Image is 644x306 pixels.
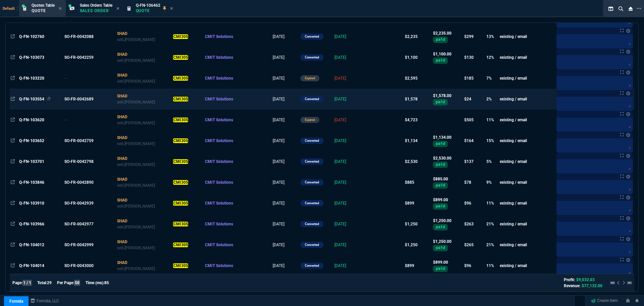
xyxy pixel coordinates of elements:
td: [DATE] [272,214,300,234]
span: $1,250 [405,243,418,247]
td: [DATE] [272,130,300,151]
p: $2,235.00 [433,30,462,36]
nx-icon: Split Panels [606,5,616,13]
div: paid [433,162,448,168]
span: $1,578 [405,97,418,101]
td: Open SO in Expanded View [63,130,116,151]
span: $137 [464,159,474,164]
span: $299 [464,34,474,39]
span: 15% [486,138,494,143]
td: [DATE] [272,151,300,172]
span: $263 [464,222,474,226]
p: existing / email [500,179,554,185]
td: [DATE] [272,26,300,47]
td: double click to filter by Rep [116,214,172,234]
span: 11% [486,201,494,206]
a: msbcCompanyName [29,298,61,304]
span: Q-FN-103554 [19,97,44,101]
td: Open SO in Expanded View [63,26,116,47]
span: 29 [47,280,52,285]
td: [DATE] [333,26,369,47]
td: [DATE] [272,110,300,130]
td: [DATE] [272,255,300,276]
nx-icon: Open New Tab [637,5,641,12]
td: double click to filter by Rep [116,130,172,151]
span: CMIT Solutions [205,138,233,143]
mark: CMI305 [173,34,188,39]
span: Revenue: [564,283,580,288]
td: Open SO in Expanded View [63,234,116,255]
span: $185 [464,76,474,81]
td: double click to filter by Rep [116,255,172,276]
p: seti.[PERSON_NAME] [117,203,171,209]
td: double click to filter by Rep [116,68,172,89]
p: SHAD [117,156,171,162]
td: [DATE] [272,68,300,89]
div: SO-FR-0042759 [64,138,113,144]
span: $130 [464,55,474,60]
div: paid [433,203,448,209]
span: 2% [486,97,492,101]
span: CMIT Solutions [205,76,233,81]
span: CMIT Solutions [205,118,233,122]
p: $1,134.00 [433,134,462,140]
nx-icon: Close Tab [116,6,119,11]
td: [DATE] [333,172,369,193]
td: Open SO in Expanded View [63,110,116,130]
td: double click to filter by Rep [116,89,172,110]
nx-icon: Open In Opposite Panel [11,97,15,101]
span: 13% [486,34,494,39]
nx-icon: Open In Opposite Panel [11,138,15,143]
span: CMIT Solutions [205,55,233,60]
p: SHAD [117,114,171,120]
p: $1,100.00 [433,51,462,57]
p: seti.[PERSON_NAME] [117,162,171,168]
nx-icon: Open In Opposite Panel [11,55,15,60]
p: existing / email [500,117,554,123]
span: $1,100 [405,55,418,60]
span: 50 [74,280,80,286]
p: seti.[PERSON_NAME] [117,57,171,63]
span: $2,530 [405,159,418,164]
td: Open SO in Expanded View [63,255,116,276]
span: Q-FN-106462 [136,3,160,8]
p: seti.[PERSON_NAME] [117,99,171,105]
span: $96 [464,263,471,268]
span: $96 [464,201,471,206]
p: existing / email [500,221,554,227]
nx-icon: Open In Opposite Panel [11,159,15,164]
p: existing / email [500,159,554,165]
td: [DATE] [272,234,300,255]
p: seti.[PERSON_NAME] [117,224,171,230]
td: double click to filter by Rep [116,193,172,214]
span: Q-FN-102760 [19,34,44,39]
span: Q-FN-104012 [19,243,44,247]
span: CMIT Solutions [205,222,233,226]
td: undefined [369,47,404,68]
p: seti.[PERSON_NAME] [117,266,171,272]
td: [DATE] [333,68,369,89]
td: double click to filter by Rep [116,110,172,130]
td: [DATE] [333,47,369,68]
td: Open SO in Expanded View [63,214,116,234]
span: Default [3,6,18,11]
td: [DATE] [333,193,369,214]
span: Q-FN-103966 [19,222,44,226]
span: $164 [464,138,474,143]
span: Q-FN-103846 [19,180,44,185]
nx-icon: Open In Opposite Panel [11,243,15,247]
div: paid [433,99,448,105]
nx-icon: Open In Opposite Panel [11,76,15,81]
span: $1,250 [405,222,418,226]
td: double click to filter by Rep [116,26,172,47]
td: double click to filter by Rep [116,172,172,193]
p: $1,250.00 [433,238,462,245]
div: paid [433,182,448,188]
mark: CMI305 [173,159,188,164]
td: [DATE] [333,110,369,130]
td: [DATE] [272,47,300,68]
td: undefined [369,255,404,276]
td: Open SO in Expanded View [63,89,116,110]
span: Per Page: [57,280,74,285]
td: Open SO in Expanded View [63,193,116,214]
